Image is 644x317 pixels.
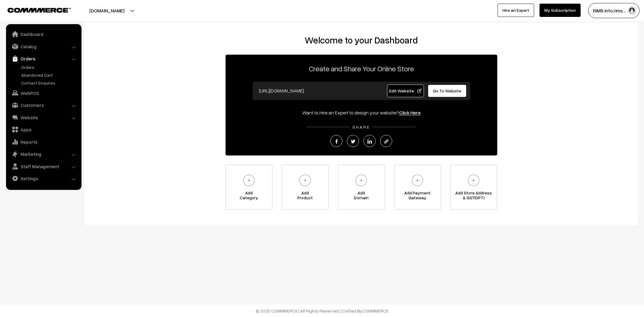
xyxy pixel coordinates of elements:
[226,191,272,203] span: Add Category
[409,172,426,189] img: plus.svg
[8,6,60,13] a: COMMMERCE
[540,4,581,17] a: My Subscription
[338,191,385,203] span: Add Domain
[8,136,79,147] a: Reports
[353,172,370,189] img: plus.svg
[8,173,79,184] a: Settings
[394,191,441,203] span: Add Payment Gateway
[465,172,482,189] img: plus.svg
[8,8,71,12] img: COMMMERCE
[588,3,639,18] button: RIMS info.rims…
[68,3,146,18] button: [DOMAIN_NAME]
[20,72,79,78] a: Abandoned Cart
[20,80,79,86] a: Contact Enquires
[450,191,497,203] span: Add Store Address & GST(OPT)
[282,191,328,203] span: Add Product
[389,88,421,93] span: Edit Website
[8,112,79,123] a: Website
[8,161,79,172] a: Staff Management
[498,4,534,17] a: Hire an Expert
[8,149,79,159] a: Marketing
[226,109,497,116] div: Want to Hire an Expert to design your website?
[241,172,257,189] img: plus.svg
[226,63,497,74] p: Create and Share Your Online Store
[349,124,373,130] span: SHARE
[450,165,497,210] a: Add Store Address& GST(OPT)
[627,6,636,15] img: user
[394,165,441,210] a: Add PaymentGateway
[362,308,389,313] a: COMMMERCE
[226,165,273,210] a: AddCategory
[8,29,79,40] a: Dashboard
[428,85,467,97] a: Go To Website
[8,100,79,110] a: Customers
[399,110,421,116] a: Click Here
[387,85,424,97] a: Edit Website
[282,165,329,210] a: AddProduct
[8,41,79,52] a: Catalog
[8,88,79,98] a: WebPOS
[91,35,632,46] h2: Welcome to your Dashboard
[20,64,79,70] a: Orders
[297,172,313,189] img: plus.svg
[8,124,79,135] a: Apps
[8,53,79,64] a: Orders
[433,88,461,93] span: Go To Website
[338,165,385,210] a: AddDomain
